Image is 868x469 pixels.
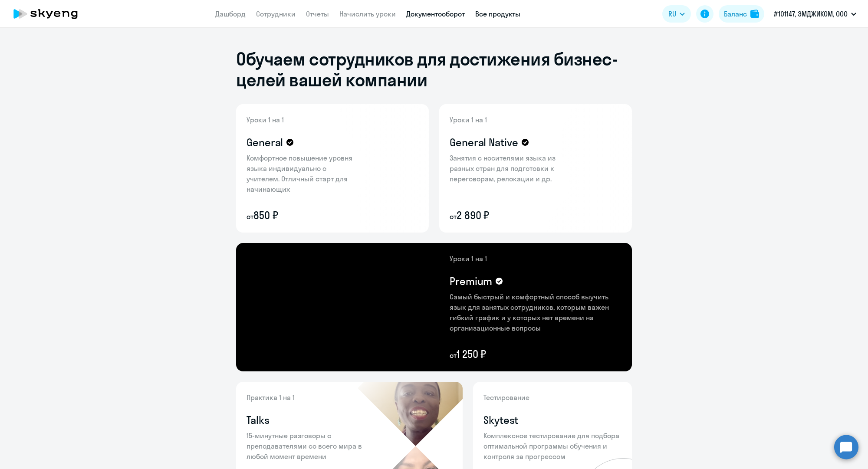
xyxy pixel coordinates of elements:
p: 15-минутные разговоры с преподавателями со всего мира в любой момент времени [247,430,368,462]
button: Балансbalance [719,5,764,23]
h1: Обучаем сотрудников для достижения бизнес-целей вашей компании [236,49,632,90]
p: 850 ₽ [247,208,359,222]
p: #101147, ЭМДЖИКОМ, ООО [774,9,848,19]
p: 2 890 ₽ [450,208,562,222]
small: от [247,212,253,221]
p: Практика 1 на 1 [247,392,368,403]
p: Тестирование [483,392,621,403]
div: Баланс [724,9,747,19]
button: #101147, ЭМДЖИКОМ, ООО [769,3,861,24]
a: Начислить уроки [339,10,396,18]
small: от [450,212,457,221]
img: balance [750,10,759,18]
span: RU [668,9,676,19]
a: Сотрудники [256,10,296,18]
a: Отчеты [306,10,329,18]
p: Занятия с носителями языка из разных стран для подготовки к переговорам, релокации и др. [450,153,562,184]
p: Комплексное тестирование для подбора оптимальной программы обучения и контроля за прогрессом [483,430,621,462]
a: Дашборд [215,10,246,18]
p: Уроки 1 на 1 [450,253,621,264]
a: Все продукты [475,10,520,18]
h4: Premium [450,274,492,288]
h4: General [247,135,283,149]
p: Уроки 1 на 1 [247,115,359,125]
h4: Talks [247,413,270,427]
small: от [450,351,457,360]
button: RU [662,5,691,23]
img: general-native-content-bg.png [439,104,576,233]
h4: Skytest [483,413,518,427]
a: Документооборот [406,10,465,18]
p: 1 250 ₽ [450,347,621,361]
p: Самый быстрый и комфортный способ выучить язык для занятых сотрудников, которым важен гибкий граф... [450,292,621,333]
h4: General Native [450,135,518,149]
p: Комфортное повышение уровня языка индивидуально с учителем. Отличный старт для начинающих [247,153,359,194]
p: Уроки 1 на 1 [450,115,562,125]
img: premium-content-bg.png [329,243,632,371]
img: general-content-bg.png [236,104,367,233]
